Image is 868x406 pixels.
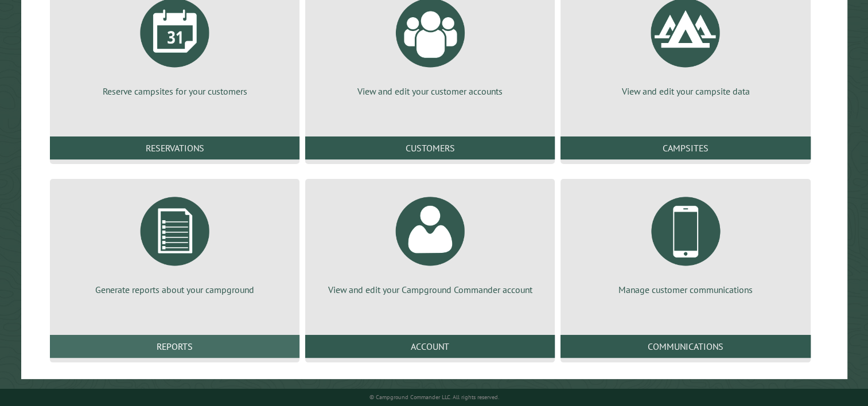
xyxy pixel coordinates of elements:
[319,85,541,97] p: View and edit your customer accounts
[369,393,499,401] small: © Campground Commander LLC. All rights reserved.
[305,335,555,358] a: Account
[50,136,299,159] a: Reservations
[64,188,286,296] a: Generate reports about your campground
[64,283,286,296] p: Generate reports about your campground
[64,85,286,97] p: Reserve campsites for your customers
[560,136,810,159] a: Campsites
[574,188,796,296] a: Manage customer communications
[560,335,810,358] a: Communications
[574,85,796,97] p: View and edit your campsite data
[305,136,555,159] a: Customers
[50,335,299,358] a: Reports
[319,188,541,296] a: View and edit your Campground Commander account
[574,283,796,296] p: Manage customer communications
[319,283,541,296] p: View and edit your Campground Commander account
